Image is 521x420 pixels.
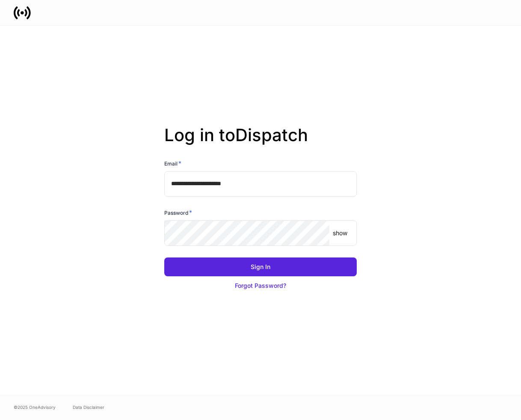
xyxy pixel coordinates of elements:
div: Forgot Password? [235,281,286,290]
button: Sign In [164,257,357,276]
h2: Log in to Dispatch [164,125,357,159]
div: Sign In [251,263,270,271]
p: show [333,229,347,237]
h6: Password [164,208,192,217]
h6: Email [164,159,181,168]
span: © 2025 OneAdvisory [14,404,56,411]
a: Data Disclaimer [73,404,104,411]
button: Forgot Password? [164,276,357,295]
